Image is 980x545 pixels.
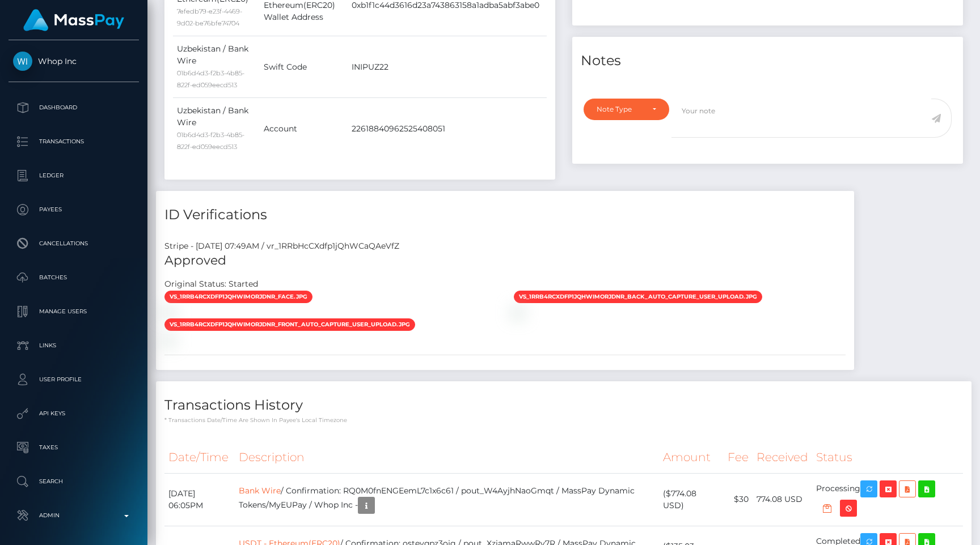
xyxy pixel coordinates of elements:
a: Batches [9,263,139,292]
a: Links [9,331,139,360]
h4: Notes [581,51,954,71]
th: Fee [721,442,753,473]
p: Search [13,473,134,490]
p: API Keys [13,405,134,422]
td: [DATE] 06:05PM [164,473,235,526]
a: Bank Wire [239,486,281,496]
h7: Original Status: Started [164,279,258,289]
a: Taxes [9,433,139,462]
p: Ledger [13,167,134,184]
img: vr_1RRbHcCXdfp1jQhWCaQAeVfZfile_1RRbH8CXdfp1jQhWk93zCwtC [514,308,523,317]
span: vs_1RRb4rCXdfp1jQhWIMORJdNR_face.jpg [164,291,312,303]
td: INIPUZ22 [348,36,547,98]
small: 01b6d4d3-f2b3-4b85-822f-ed059eecd513 [177,69,244,89]
small: 7efedb79-e23f-4469-9d02-be76bfe74704 [177,7,242,27]
td: Account [260,98,348,160]
span: vs_1RRb4rCXdfp1jQhWIMORJdNR_front_auto_capture_user_upload.jpg [164,318,415,331]
div: Note Type [597,105,643,114]
a: Admin [9,501,139,530]
a: Ledger [9,161,139,190]
a: Transactions [9,127,139,156]
p: Batches [13,269,134,286]
p: Payees [13,201,134,218]
td: 774.08 USD [753,473,812,526]
p: Transactions [13,133,134,150]
a: Manage Users [9,297,139,326]
h5: Approved [164,252,846,270]
p: * Transactions date/time are shown in payee's local timezone [164,416,963,424]
div: Stripe - [DATE] 07:49AM / vr_1RRbHcCXdfp1jQhWCaQAeVfZ [156,240,854,252]
p: Manage Users [13,303,134,320]
td: $30 [721,473,753,526]
a: API Keys [9,399,139,428]
th: Status [812,442,963,473]
td: / Confirmation: RQ0M0fnENGEemL7c1x6c61 / pout_W4AyjhNaoGmqt / MassPay Dynamic Tokens/MyEUPay / Wh... [235,473,658,526]
span: Whop Inc [9,56,139,66]
a: Search [9,467,139,496]
p: Cancellations [13,235,134,252]
h4: ID Verifications [164,205,846,225]
td: Uzbekistan / Bank Wire [173,36,260,98]
img: Whop Inc [13,52,32,71]
img: vr_1RRbHcCXdfp1jQhWCaQAeVfZfile_1RRbGgCXdfp1jQhWF3RxM1rH [164,335,174,344]
td: Processing [812,473,963,526]
p: User Profile [13,371,134,388]
th: Date/Time [164,442,235,473]
h4: Transactions History [164,395,963,415]
img: vr_1RRbHcCXdfp1jQhWCaQAeVfZfile_1RRbHVCXdfp1jQhWKSw1sl9Q [164,308,174,317]
th: Description [235,442,658,473]
td: Uzbekistan / Bank Wire [173,98,260,160]
a: Payees [9,195,139,224]
th: Received [753,442,812,473]
button: Note Type [584,99,669,120]
td: ($774.08 USD) [659,473,721,526]
th: Amount [659,442,721,473]
a: User Profile [9,365,139,394]
a: Dashboard [9,93,139,122]
p: Links [13,337,134,354]
p: Taxes [13,439,134,456]
small: 01b6d4d3-f2b3-4b85-822f-ed059eecd513 [177,131,244,151]
a: Cancellations [9,229,139,258]
p: Admin [13,507,134,524]
p: Dashboard [13,99,134,116]
td: Swift Code [260,36,348,98]
td: 22618840962525408051 [348,98,547,160]
span: vs_1RRb4rCXdfp1jQhWIMORJdNR_back_auto_capture_user_upload.jpg [514,291,762,303]
img: MassPay Logo [23,9,124,31]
